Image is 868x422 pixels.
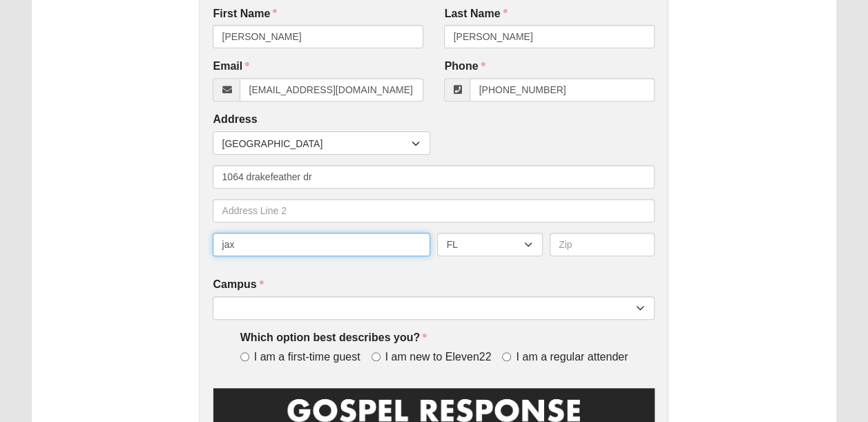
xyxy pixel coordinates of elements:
[502,352,511,361] input: I am a regular attender
[213,165,655,189] input: Address Line 1
[240,352,249,361] input: I am a first-time guest
[254,349,360,365] span: I am a first-time guest
[516,349,628,365] span: I am a regular attender
[240,330,427,346] label: Which option best describes you?
[222,132,412,155] span: [GEOGRAPHIC_DATA]
[550,233,655,256] input: Zip
[372,352,380,361] input: I am new to Eleven22
[213,6,277,22] label: First Name
[213,112,257,128] label: Address
[213,277,263,293] label: Campus
[213,199,655,222] input: Address Line 2
[213,59,249,75] label: Email
[444,6,507,22] label: Last Name
[213,233,430,256] input: City
[385,349,492,365] span: I am new to Eleven22
[444,59,485,75] label: Phone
